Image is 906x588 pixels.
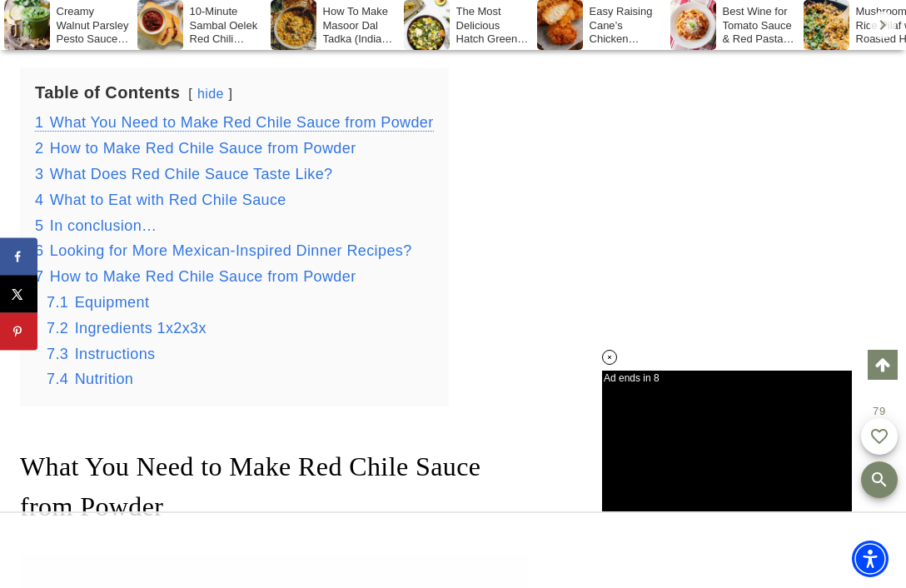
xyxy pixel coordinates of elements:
[35,217,157,234] a: 5 In conclusion…
[50,192,286,208] span: What to Eat with Red Chile Sauce
[35,140,356,157] a: 2 How to Make Red Chile Sauce from Powder
[852,541,889,577] div: Accessibility Menu
[47,371,133,387] a: 7.4 Nutrition
[50,140,356,157] span: How to Make Red Chile Sauce from Powder
[47,371,68,387] span: 7.4
[35,140,43,157] span: 2
[50,242,412,259] span: Looking for More Mexican-Inspired Dinner Recipes?
[35,192,43,208] span: 4
[35,217,43,234] span: 5
[50,166,333,182] span: What Does Red Chile Sauce Taste Like?
[47,346,155,362] a: 7.3 Instructions
[868,350,898,380] a: Scroll to top
[47,346,68,362] span: 7.3
[75,294,150,311] span: Equipment
[35,192,286,208] a: 4 What to Eat with Red Chile Sauce
[35,268,356,285] a: 7 How to Make Red Chile Sauce from Powder
[20,451,480,521] span: What You Need to Make Red Chile Sauce from Powder
[35,242,43,259] span: 6
[35,242,412,259] a: 6 Looking for More Mexican-Inspired Dinner Recipes?
[50,268,356,285] span: How to Make Red Chile Sauce from Powder
[611,83,861,583] iframe: Advertisement
[75,346,156,362] span: Instructions
[150,513,756,588] iframe: Advertisement
[35,166,43,182] span: 3
[35,268,43,285] span: 7
[75,320,207,336] span: Ingredients 1x2x3x
[50,114,434,131] span: What You Need to Make Red Chile Sauce from Powder
[35,114,43,131] span: 1
[35,83,180,102] b: Table of Contents
[47,320,68,336] span: 7.2
[35,114,434,132] a: 1 What You Need to Make Red Chile Sauce from Powder
[197,87,224,101] a: hide
[35,166,332,182] a: 3 What Does Red Chile Sauce Taste Like?
[47,320,207,336] a: 7.2 Ingredients 1x2x3x
[47,294,68,311] span: 7.1
[47,294,149,311] a: 7.1 Equipment
[75,371,134,387] span: Nutrition
[50,217,157,234] span: In conclusion…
